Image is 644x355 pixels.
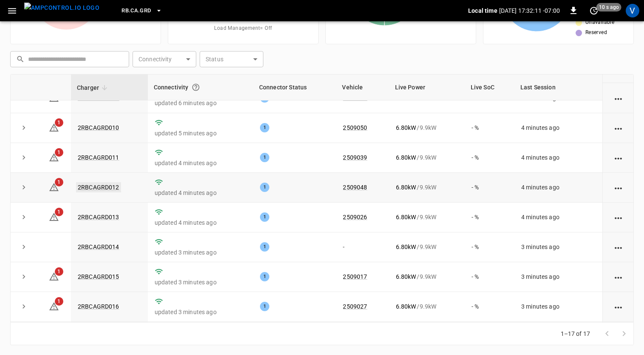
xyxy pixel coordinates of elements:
td: 4 minutes ago [514,203,602,232]
p: updated 4 minutes ago [155,159,246,167]
div: action cell options [613,213,624,221]
div: profile-icon [626,4,639,17]
div: / 9.9 kW [396,243,458,251]
button: expand row [17,181,30,194]
a: 2RBCAGRD013 [78,214,119,220]
a: 1 [49,124,59,131]
th: Vehicle [336,74,389,100]
td: 4 minutes ago [514,143,602,173]
button: expand row [17,300,30,313]
td: - % [465,203,514,232]
td: 3 minutes ago [514,292,602,322]
p: updated 3 minutes ago [155,278,246,286]
td: - % [465,262,514,292]
div: 1 [260,153,269,162]
td: 3 minutes ago [514,262,602,292]
th: Live Power [389,74,465,100]
div: 1 [260,302,269,311]
p: updated 4 minutes ago [155,189,246,197]
button: RB.CA.GRD [118,3,165,19]
span: Charger [77,83,110,93]
td: - % [465,113,514,143]
td: 3 minutes ago [514,322,602,352]
a: 2RBCAGRD012 [76,182,121,192]
span: 1 [55,297,63,306]
div: action cell options [613,243,624,251]
td: 3 minutes ago [514,232,602,262]
div: 1 [260,183,269,192]
a: 2RBCAGRD010 [78,124,119,131]
p: 6.80 kW [396,243,416,251]
a: 1 [49,273,59,280]
p: updated 5 minutes ago [155,129,246,137]
th: Last Session [514,74,602,100]
span: 1 [55,148,63,157]
td: - % [465,173,514,203]
div: action cell options [613,183,624,192]
a: 2RBCAGRD016 [78,303,119,310]
div: / 9.9 kW [396,123,458,132]
td: 4 minutes ago [514,173,602,203]
p: 6.80 kW [396,123,416,132]
span: Load Management = Off [214,24,272,33]
div: 1 [260,242,269,252]
button: expand row [17,211,30,223]
p: 6.80 kW [396,213,416,221]
a: 2509026 [343,214,367,220]
span: RB.CA.GRD [121,6,151,16]
button: set refresh interval [587,4,601,17]
p: updated 4 minutes ago [155,218,246,227]
div: action cell options [613,302,624,311]
p: updated 3 minutes ago [155,248,246,257]
a: 1 [49,183,59,190]
div: / 9.9 kW [396,153,458,162]
button: expand row [17,240,30,253]
div: 1 [260,123,269,132]
span: Unavailable [585,18,614,27]
th: Connector Status [253,74,336,100]
p: Local time [468,6,497,15]
td: 4 minutes ago [514,113,602,143]
button: expand row [17,121,30,134]
p: 6.80 kW [396,272,416,281]
a: 1 [49,94,59,101]
span: Reserved [585,29,607,37]
p: 6.80 kW [396,183,416,192]
a: 2509039 [343,154,367,161]
td: - % [465,292,514,322]
a: 2509027 [343,303,367,310]
a: 2RBCAGRD015 [78,273,119,280]
div: / 9.9 kW [396,183,458,192]
td: - [336,232,389,262]
p: 6.80 kW [396,302,416,311]
div: action cell options [613,153,624,162]
td: - % [465,232,514,262]
span: 10 s ago [596,3,621,11]
a: 2509017 [343,273,367,280]
a: 1 [49,303,59,309]
div: 1 [260,212,269,222]
div: action cell options [613,272,624,281]
span: 1 [55,178,63,186]
a: 2RBCAGRD014 [78,243,119,250]
button: expand row [17,270,30,283]
a: 2RBCAGRD009 [78,94,119,101]
button: Connection between the charger and our software. [188,80,203,95]
a: 2509048 [343,184,367,191]
th: Live SoC [465,74,514,100]
img: ampcontrol.io logo [24,3,99,13]
p: 6.80 kW [396,153,416,162]
a: 2RBCAGRD011 [78,154,119,161]
div: 1 [260,272,269,281]
span: 1 [55,267,63,276]
button: expand row [17,151,30,164]
a: 2509050 [343,124,367,131]
p: updated 3 minutes ago [155,308,246,316]
p: [DATE] 17:32:11 -07:00 [499,6,560,15]
div: action cell options [613,94,624,102]
div: action cell options [613,123,624,132]
span: 1 [55,118,63,127]
div: / 9.9 kW [396,213,458,221]
div: / 9.9 kW [396,302,458,311]
a: 2509023 [343,94,367,101]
